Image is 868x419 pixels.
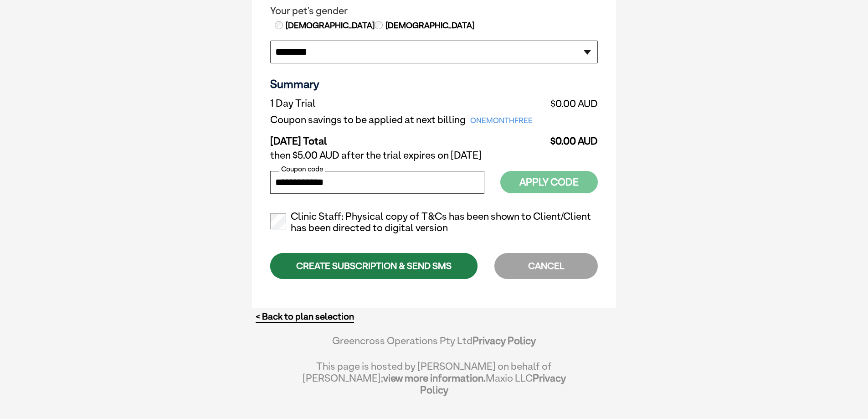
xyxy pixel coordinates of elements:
[383,372,486,384] a: view more information.
[302,335,566,356] div: Greencross Operations Pty Ltd
[547,128,598,147] td: $0.00 AUD
[547,95,598,112] td: $0.00 AUD
[473,335,536,347] a: Privacy Policy
[279,165,325,173] label: Coupon code
[420,372,566,396] a: Privacy Policy
[270,112,547,128] td: Coupon savings to be applied at next billing
[466,114,537,127] span: ONEMONTHFREE
[494,253,598,279] div: CANCEL
[302,356,566,396] div: This page is hosted by [PERSON_NAME] on behalf of [PERSON_NAME]; Maxio LLC
[256,311,354,322] a: < Back to plan selection
[270,147,598,164] td: then $5.00 AUD after the trial expires on [DATE]
[270,95,547,112] td: 1 Day Trial
[270,128,547,147] td: [DATE] Total
[500,171,598,193] button: Apply Code
[270,5,598,17] legend: Your pet's gender
[270,77,598,91] h3: Summary
[270,213,286,229] input: Clinic Staff: Physical copy of T&Cs has been shown to Client/Client has been directed to digital ...
[270,253,478,279] div: CREATE SUBSCRIPTION & SEND SMS
[270,211,598,234] label: Clinic Staff: Physical copy of T&Cs has been shown to Client/Client has been directed to digital ...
